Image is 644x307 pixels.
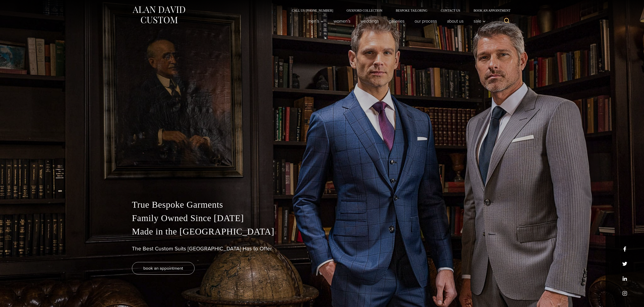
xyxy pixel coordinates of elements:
[467,9,512,12] a: Book an Appointment
[285,9,512,12] nav: Secondary Navigation
[501,16,512,26] button: View Search Form
[132,262,195,275] a: book an appointment
[329,17,356,26] a: Women’s
[474,19,486,23] span: Sale
[384,17,410,26] a: Galleries
[132,5,186,25] img: Alan David Custom
[622,291,627,296] a: instagram
[308,19,324,23] span: Men’s
[442,17,469,26] a: About Us
[356,17,384,26] a: weddings
[132,245,512,252] h1: The Best Custom Suits [GEOGRAPHIC_DATA] Has to Offer
[285,9,340,12] a: Call Us [PHONE_NUMBER]
[143,265,183,271] span: book an appointment
[303,17,488,26] nav: Primary Navigation
[622,276,627,281] a: linkedin
[132,198,512,238] p: True Bespoke Garments Family Owned Since [DATE] Made in the [GEOGRAPHIC_DATA]
[434,9,467,12] a: Contact Us
[410,17,442,26] a: Our Process
[622,261,627,266] a: x/twitter
[622,247,627,252] a: facebook
[340,9,389,12] a: Oxxford Collection
[389,9,434,12] a: Bespoke Tailoring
